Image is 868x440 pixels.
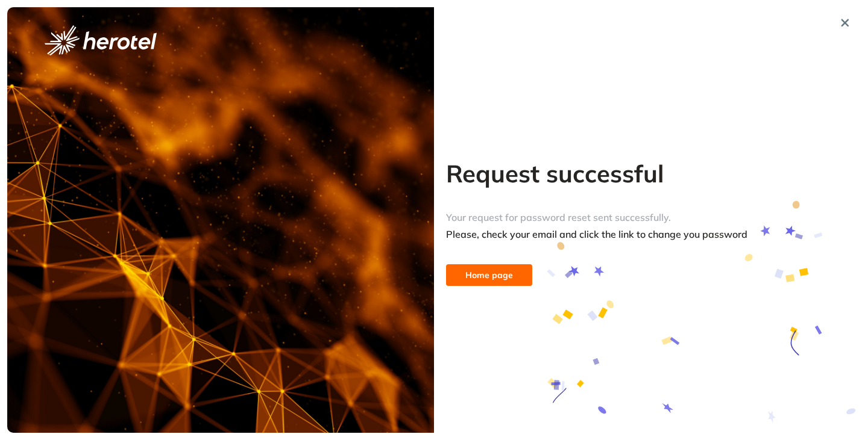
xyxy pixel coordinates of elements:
div: Please, check your email and click the link to change you password [446,229,763,240]
button: logo [25,25,176,55]
div: Your request for password reset sent successfully. [446,212,763,228]
span: Home page [465,268,513,282]
img: cover image [7,7,434,433]
img: logo [45,25,157,55]
button: Home page [446,264,532,286]
h2: Request successful [446,159,763,212]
